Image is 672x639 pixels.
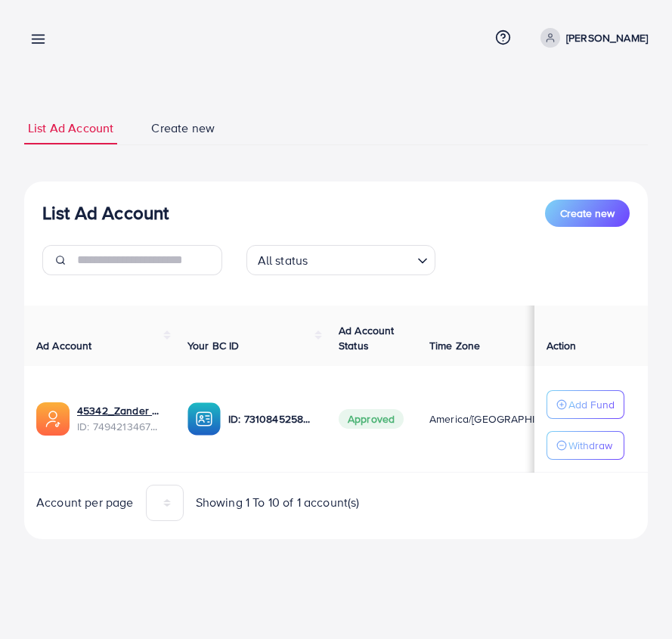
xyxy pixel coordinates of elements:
[534,28,648,48] a: [PERSON_NAME]
[28,119,113,137] span: List Ad Account
[151,119,215,137] span: Create new
[547,338,577,353] span: Action
[568,436,612,454] p: Withdraw
[339,323,395,353] span: Ad Account Status
[42,202,169,224] h3: List Ad Account
[312,247,410,271] input: Search for option
[568,395,615,414] p: Add Fund
[77,403,163,434] div: <span class='underline'>45342_Zander US_1744882555965</span></br>7494213467575484433
[77,419,163,434] span: ID: 7494213467575484433
[228,410,314,428] p: ID: 7310845258819174401
[36,494,134,511] span: Account per page
[547,390,624,419] button: Add Fund
[196,494,360,511] span: Showing 1 To 10 of 1 account(s)
[187,402,221,436] img: ic-ba-acc.ded83a64.svg
[545,200,630,227] button: Create new
[566,29,648,47] p: [PERSON_NAME]
[77,403,163,418] a: 45342_Zander US_1744882555965
[429,338,480,353] span: Time Zone
[339,409,404,429] span: Approved
[255,250,311,271] span: All status
[36,402,70,436] img: ic-ads-acc.e4c84228.svg
[36,338,92,353] span: Ad Account
[187,338,240,353] span: Your BC ID
[547,431,624,460] button: Withdraw
[560,206,615,221] span: Create new
[246,245,435,275] div: Search for option
[429,411,575,427] span: America/[GEOGRAPHIC_DATA]
[608,571,661,628] iframe: Chat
